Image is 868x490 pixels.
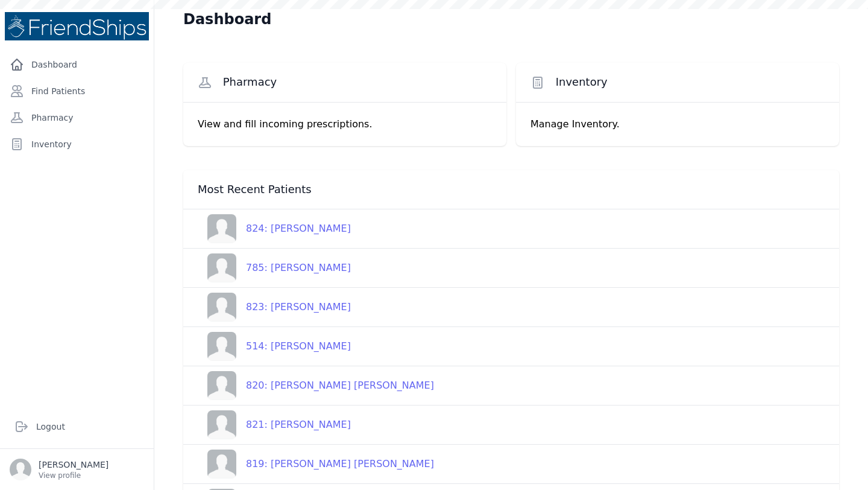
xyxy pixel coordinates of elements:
a: Logout [10,415,144,439]
a: Inventory Manage Inventory. [516,63,839,146]
div: 821: [PERSON_NAME] [236,418,351,432]
img: person-242608b1a05df3501eefc295dc1bc67a.jpg [207,214,236,243]
img: person-242608b1a05df3501eefc295dc1bc67a.jpg [207,253,236,282]
a: Find Patients [5,79,149,103]
a: Inventory [5,132,149,156]
img: person-242608b1a05df3501eefc295dc1bc67a.jpg [207,450,236,479]
a: 514: [PERSON_NAME] [198,332,351,361]
div: 819: [PERSON_NAME] [PERSON_NAME] [236,457,434,471]
div: 824: [PERSON_NAME] [236,221,351,236]
span: Most Recent Patients [198,182,312,197]
img: person-242608b1a05df3501eefc295dc1bc67a.jpg [207,410,236,439]
a: [PERSON_NAME] View profile [10,459,144,480]
a: Dashboard [5,52,149,77]
a: 819: [PERSON_NAME] [PERSON_NAME] [198,450,434,479]
a: Pharmacy [5,106,149,130]
p: [PERSON_NAME] [39,459,108,471]
div: 823: [PERSON_NAME] [236,300,351,314]
p: View and fill incoming prescriptions. [198,117,492,132]
a: 823: [PERSON_NAME] [198,293,351,322]
span: Pharmacy [223,75,277,89]
img: person-242608b1a05df3501eefc295dc1bc67a.jpg [207,293,236,322]
a: 821: [PERSON_NAME] [198,410,351,439]
span: Inventory [556,75,608,89]
div: 820: [PERSON_NAME] [PERSON_NAME] [236,378,434,393]
img: person-242608b1a05df3501eefc295dc1bc67a.jpg [207,371,236,400]
p: View profile [39,471,108,480]
p: Manage Inventory. [530,117,825,132]
a: Pharmacy View and fill incoming prescriptions. [183,63,506,146]
a: 785: [PERSON_NAME] [198,253,351,282]
a: 820: [PERSON_NAME] [PERSON_NAME] [198,371,434,400]
div: 514: [PERSON_NAME] [236,339,351,354]
h1: Dashboard [183,10,271,29]
div: 785: [PERSON_NAME] [236,261,351,275]
img: Medical Missions EMR [5,12,149,40]
a: 824: [PERSON_NAME] [198,214,351,243]
img: person-242608b1a05df3501eefc295dc1bc67a.jpg [207,332,236,361]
